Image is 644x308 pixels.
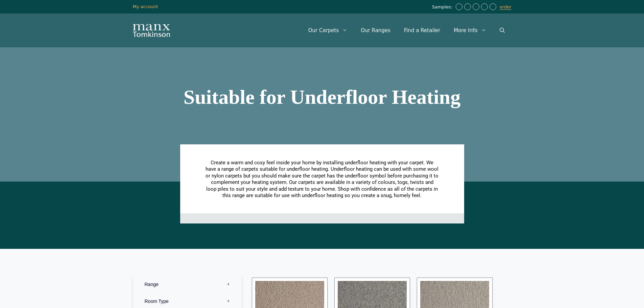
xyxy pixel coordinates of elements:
[138,276,237,293] label: Range
[397,20,447,41] a: Find a Retailer
[302,20,354,41] a: Our Carpets
[206,160,438,199] span: Create a warm and cosy feel inside your home by installing underfloor heating with your carpet. W...
[432,4,454,10] span: Samples:
[133,4,158,9] a: My account
[493,20,511,41] a: Open Search Bar
[447,20,493,41] a: More Info
[302,20,511,41] nav: Primary
[354,20,397,41] a: Our Ranges
[133,87,511,107] h1: Suitable for Underfloor Heating
[500,4,511,10] a: order
[133,24,170,37] img: Manx Tomkinson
